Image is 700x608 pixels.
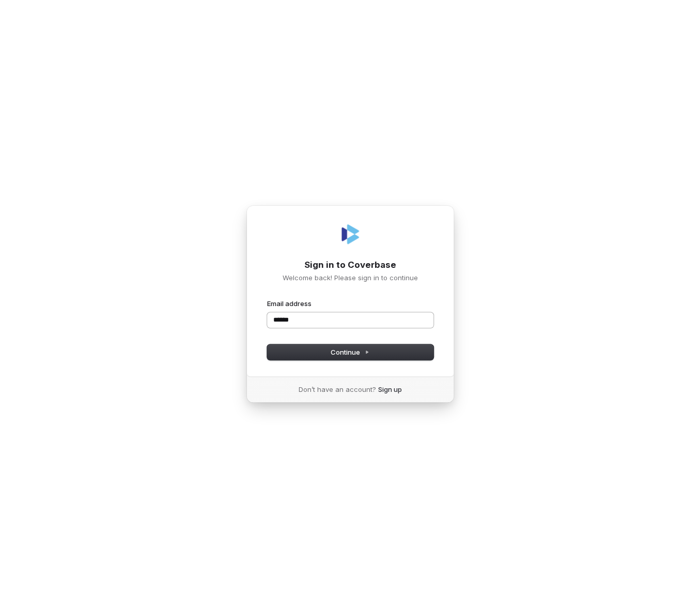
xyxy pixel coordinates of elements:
img: Coverbase [338,222,363,247]
p: Welcome back! Please sign in to continue [267,273,433,282]
span: Don’t have an account? [299,385,376,394]
span: Continue [331,347,369,357]
a: Sign up [378,385,402,394]
label: Email address [267,299,312,308]
h1: Sign in to Coverbase [267,259,433,271]
button: Continue [267,344,433,360]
